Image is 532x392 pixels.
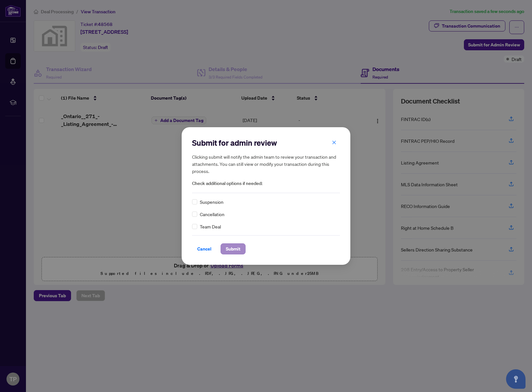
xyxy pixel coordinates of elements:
[200,211,224,218] span: Cancellation
[221,243,246,254] button: Submit
[192,153,340,175] h5: Clicking submit will notify the admin team to review your transaction and attachments. You can st...
[200,198,224,205] span: Suspension
[192,180,340,187] span: Check additional options if needed:
[192,138,340,148] h2: Submit for admin review
[226,244,240,254] span: Submit
[506,369,526,389] button: Open asap
[197,244,212,254] span: Cancel
[332,140,336,145] span: close
[192,243,217,254] button: Cancel
[200,223,221,230] span: Team Deal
